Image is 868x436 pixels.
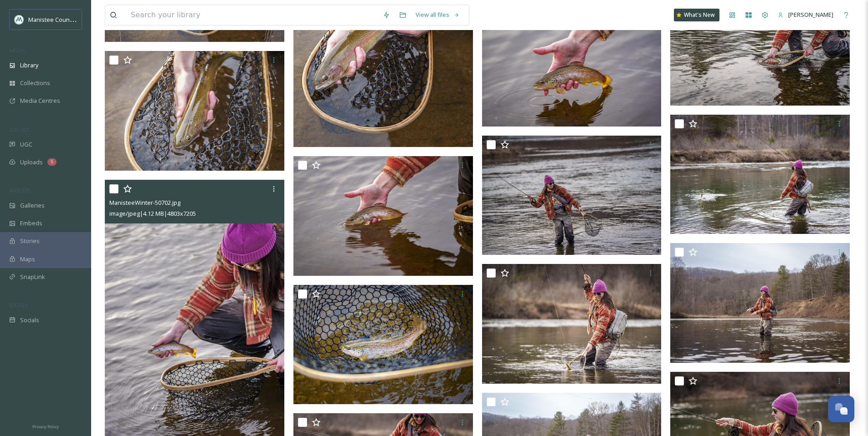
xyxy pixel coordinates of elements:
[109,198,180,207] span: ManisteeWinter-50702.jpg
[482,7,662,127] img: ManisteeWinter-50704.jpg
[32,421,59,431] a: Privacy Policy
[482,135,662,255] img: ManisteeWinter-50700.jpg
[20,255,35,264] span: Maps
[293,156,473,276] img: ManisteeWinter-50705.jpg
[9,126,29,133] span: COLLECT
[9,47,25,54] span: MEDIA
[20,237,40,245] span: Stories
[411,6,464,24] a: View all files
[47,158,56,166] div: 5
[9,302,27,309] span: SOCIALS
[674,9,719,21] a: What's New
[20,61,38,70] span: Library
[20,79,50,87] span: Collections
[20,316,39,324] span: Socials
[126,5,378,25] input: Search your library
[109,209,196,218] span: image/jpeg | 4.12 MB | 4803 x 7205
[20,273,45,281] span: SnapLink
[20,140,32,149] span: UGC
[788,10,833,19] span: [PERSON_NAME]
[828,396,854,422] button: Open Chat
[9,187,30,194] span: WIDGETS
[20,201,45,210] span: Galleries
[20,96,60,105] span: Media Centres
[20,219,42,228] span: Embeds
[20,158,43,167] span: Uploads
[670,243,850,363] img: ManisteeWinter-50691.jpg
[32,424,59,430] span: Privacy Policy
[482,264,662,384] img: ManisteeWinter-50696.jpg
[670,115,850,234] img: ManisteeWinter-50695.jpg
[15,15,24,24] img: logo.jpeg
[293,285,473,405] img: ManisteeWinter-50701.jpg
[773,6,838,24] a: [PERSON_NAME]
[105,51,284,171] img: ManisteeWinter-50707.jpg
[28,15,98,24] span: Manistee County Tourism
